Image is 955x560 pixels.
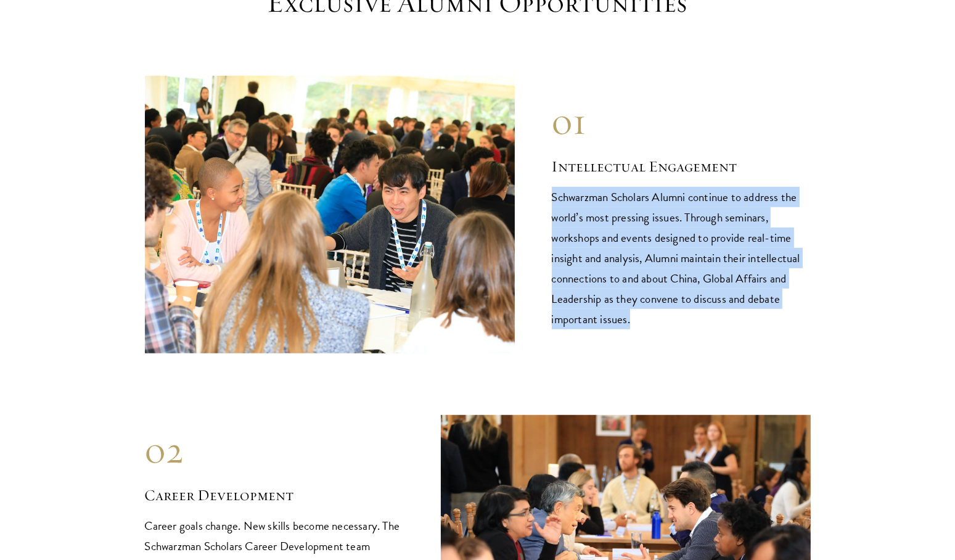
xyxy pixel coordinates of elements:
[145,485,404,506] h2: Career Development
[145,428,404,472] div: 02
[552,187,811,329] p: Schwarzman Scholars Alumni continue to address the world’s most pressing issues. Through seminars...
[552,156,811,177] h2: Intellectual Engagement
[552,99,811,144] div: 01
